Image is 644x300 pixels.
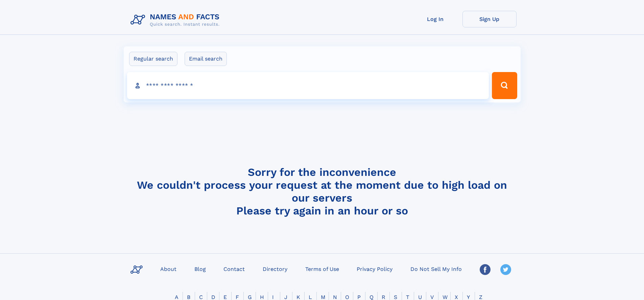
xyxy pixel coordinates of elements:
a: Terms of Use [303,264,342,274]
a: Directory [260,264,290,274]
button: Search Button [492,72,517,99]
label: Email search [185,52,227,66]
a: Contact [221,264,247,274]
label: Regular search [129,52,177,66]
a: About [158,264,179,274]
a: Privacy Policy [354,264,395,274]
a: Blog [192,264,209,274]
img: Facebook [480,264,491,275]
img: Logo Names and Facts [128,11,225,29]
a: Sign Up [462,11,517,27]
input: search input [127,72,489,99]
a: Log In [408,11,462,27]
a: Do Not Sell My Info [408,264,464,274]
h4: Sorry for the inconvenience We couldn't process your request at the moment due to high load on ou... [128,166,517,217]
img: Twitter [500,264,511,275]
